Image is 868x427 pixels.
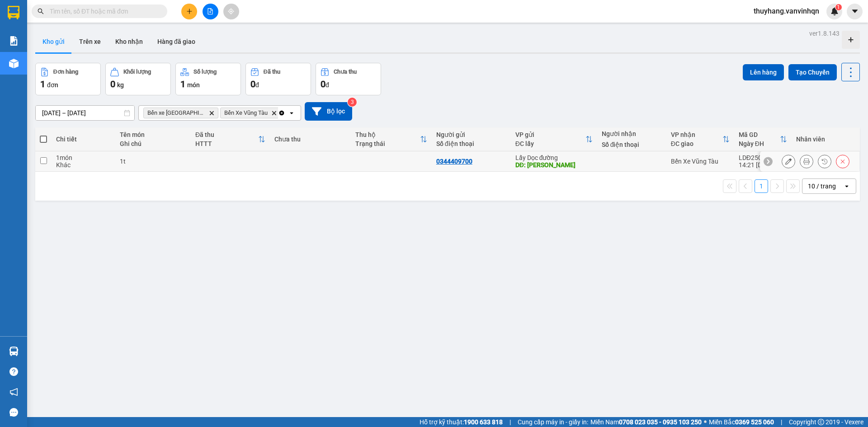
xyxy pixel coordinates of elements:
div: ver 1.8.143 [809,28,840,38]
button: file-add [203,4,218,19]
span: question-circle [9,367,18,376]
svg: Delete [209,110,214,116]
div: Tên món [120,131,186,138]
span: Miền Bắc [709,417,774,427]
div: Khối lượng [123,69,151,75]
span: message [9,408,18,417]
span: thuyhang.vanvinhqn [746,5,826,17]
svg: Clear all [278,109,285,117]
th: Toggle SortBy [191,127,270,151]
span: copyright [818,419,824,425]
strong: Công ty TNHH DVVT Văn Vinh 76 [4,52,24,112]
button: aim [223,4,239,19]
div: 14:21 [DATE] [739,161,787,169]
span: Cung cấp máy in - giấy in: [518,417,588,427]
th: Toggle SortBy [666,127,734,151]
th: Toggle SortBy [511,127,597,151]
svg: open [843,183,850,190]
span: caret-down [851,7,859,15]
div: 1 món [56,154,111,161]
div: Số điện thoại [602,141,662,148]
button: Trên xe [72,31,108,52]
div: ĐC lấy [515,140,585,147]
svg: Delete [271,110,277,116]
strong: Tổng đài hỗ trợ: 0914 113 973 - 0982 113 973 - 0919 113 973 - [28,39,147,56]
span: đ [325,81,329,89]
button: 1 [755,179,768,193]
img: logo-vxr [8,6,19,19]
button: Khối lượng0kg [105,63,171,95]
span: Bến xe Quảng Ngãi, close by backspace [143,108,218,118]
div: Mã GD [739,131,780,138]
img: solution-icon [9,36,19,46]
div: HTTT [195,140,258,147]
span: 0 [110,79,115,89]
svg: open [288,109,295,117]
div: Bến Xe Vũng Tàu [671,158,730,165]
span: đơn [47,81,58,89]
strong: [PERSON_NAME] ([GEOGRAPHIC_DATA]) [25,14,150,38]
span: notification [9,388,18,396]
span: 1 [180,79,185,89]
button: Đã thu0đ [245,63,311,95]
div: Đã thu [195,131,258,138]
div: Chi tiết [56,136,111,143]
button: Số lượng1món [175,63,241,95]
button: Tạo Chuyến [788,64,837,80]
strong: 1900 633 818 [464,418,503,426]
strong: 0978 771155 - 0975 77 1155 [41,58,134,66]
div: Tạo kho hàng mới [842,31,860,49]
sup: 3 [348,98,357,107]
span: Bến Xe Vũng Tàu [224,109,268,117]
div: DĐ: tam quan [515,161,593,169]
th: Toggle SortBy [734,127,792,151]
div: Số lượng [193,69,217,75]
div: Người nhận [602,130,662,137]
input: Tìm tên, số ĐT hoặc mã đơn [50,6,156,16]
div: Lấy Dọc đường [515,154,593,161]
span: 1 [837,4,840,10]
span: đ [255,81,259,89]
div: Khác [56,161,111,169]
div: Ngày ĐH [739,140,780,147]
strong: 0708 023 035 - 0935 103 250 [619,418,702,426]
span: Hỗ trợ kỹ thuật: [420,417,503,427]
span: 0 [250,79,255,89]
button: Chưa thu0đ [316,63,381,95]
span: 0 [321,79,325,89]
button: caret-down [847,4,863,19]
div: Sửa đơn hàng [782,155,795,168]
span: 1 [40,79,45,89]
sup: 1 [835,4,842,10]
span: Bến xe Quảng Ngãi [147,109,205,117]
button: Bộ lọc [305,102,352,121]
button: Lên hàng [743,64,784,80]
input: Select a date range. [36,106,134,120]
div: Số điện thoại [436,140,506,147]
button: plus [181,4,197,19]
span: aim [228,8,234,14]
div: Chưa thu [334,69,357,75]
div: Trạng thái [355,140,420,147]
button: Đơn hàng1đơn [35,63,101,95]
div: ĐC giao [671,140,722,147]
span: file-add [207,8,213,14]
div: Nhân viên [796,136,854,143]
span: ⚪️ [704,420,707,424]
div: Đã thu [264,69,280,75]
span: món [187,81,200,89]
div: LDĐ2509140025 [739,154,787,161]
div: Người gửi [436,131,506,138]
img: icon-new-feature [830,7,839,15]
img: logo [4,7,24,49]
strong: 0369 525 060 [735,418,774,426]
span: search [38,8,44,14]
div: 10 / trang [808,182,836,191]
span: | [509,417,511,427]
button: Kho nhận [108,31,150,52]
span: | [781,417,782,427]
div: 1t [120,158,186,165]
button: Kho gửi [35,31,72,52]
div: Ghi chú [120,140,186,147]
img: warehouse-icon [9,59,19,68]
